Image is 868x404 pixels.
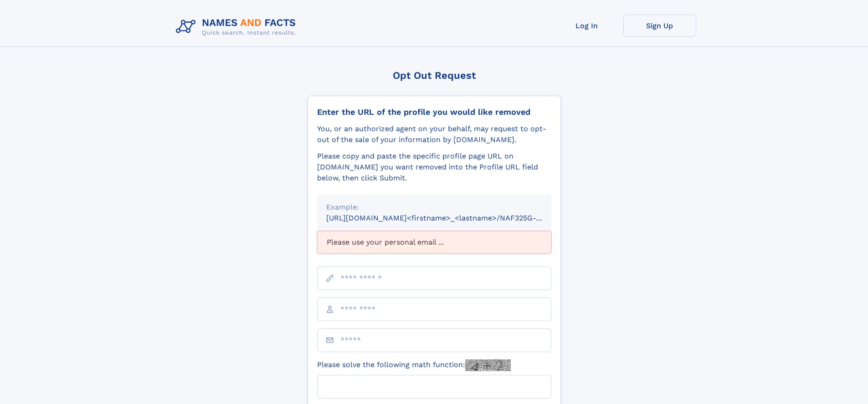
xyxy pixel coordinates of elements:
div: Please copy and paste the specific profile page URL on [DOMAIN_NAME] you want removed into the Pr... [317,151,551,184]
div: Opt Out Request [308,70,561,81]
a: Log In [550,15,623,37]
div: You, or an authorized agent on your behalf, may request to opt-out of the sale of your informatio... [317,123,551,145]
label: Please solve the following math function: [317,359,511,371]
div: Example: [326,202,542,213]
img: Logo Names and Facts [172,15,303,39]
div: Enter the URL of the profile you would like removed [317,107,551,117]
a: Sign Up [623,15,696,37]
small: [URL][DOMAIN_NAME]<firstname>_<lastname>/NAF325G-xxxxxxxx [326,214,569,222]
div: Please use your personal email ... [317,231,551,254]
